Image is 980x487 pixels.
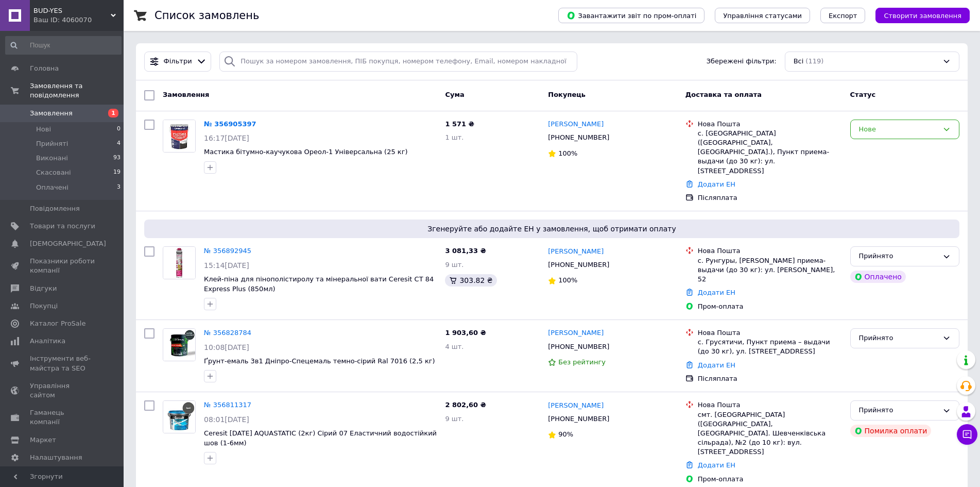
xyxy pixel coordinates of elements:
[30,284,57,293] span: Відгуки
[685,91,762,98] span: Доставка та оплата
[163,91,209,98] span: Замовлення
[117,183,121,192] span: 3
[546,412,611,426] div: [PHONE_NUMBER]
[794,57,804,66] span: Всі
[859,405,938,416] div: Прийнято
[558,276,577,284] span: 100%
[204,329,251,337] a: № 356828784
[204,429,437,447] a: Ceresit [DATE] AQUASTATIC (2кг) Сірий 07 Еластичний водостійкий шов (1-6мм)
[36,168,71,177] span: Скасовані
[698,475,842,484] div: Пром-оплата
[445,401,486,409] span: 2 802,60 ₴
[546,258,611,272] div: [PHONE_NUMBER]
[30,381,95,400] span: Управління сайтом
[36,139,68,148] span: Прийняті
[698,338,842,356] div: с. Грусятичи, Пункт приема – выдачи (до 30 кг), ул. [STREET_ADDRESS]
[558,149,577,157] span: 100%
[548,120,604,129] a: [PERSON_NAME]
[30,109,73,118] span: Замовлення
[548,401,604,411] a: [PERSON_NAME]
[30,301,58,311] span: Покупці
[30,257,95,275] span: Показники роботи компанії
[957,424,977,445] button: Чат з покупцем
[698,180,735,188] a: Додати ЕН
[204,275,434,293] span: Клей-піна для пінополістиролу та мінеральної вати Ceresit CT 84 Express Plus (850мл)
[829,12,857,20] span: Експорт
[204,120,256,128] a: № 356905397
[30,408,95,427] span: Гаманець компанії
[558,358,606,366] span: Без рейтингу
[698,289,735,296] a: Додати ЕН
[698,193,842,203] div: Післяплата
[204,357,435,365] a: Ґрунт-емаль 3в1 Дніпро-Спецемаль темно-сірий Ral 7016 (2,5 кг)
[445,274,496,287] div: 303.82 ₴
[558,430,573,438] span: 90%
[163,329,195,361] img: Фото товару
[204,148,408,156] a: Мастика бітумно-каучукова Ореол-1 Універсальна (25 кг)
[36,154,68,163] span: Виконані
[445,343,463,350] span: 4 шт.
[163,120,196,153] a: Фото товару
[445,91,464,98] span: Cума
[108,109,118,117] span: 1
[566,11,696,20] span: Завантажити звіт по пром-оплаті
[445,133,463,141] span: 1 шт.
[117,139,121,148] span: 4
[30,222,95,231] span: Товари та послуги
[154,9,259,22] h1: Список замовлень
[30,354,95,373] span: Інструменти веб-майстра та SEO
[548,247,604,257] a: [PERSON_NAME]
[698,120,842,129] div: Нова Пошта
[698,246,842,256] div: Нова Пошта
[884,12,961,20] span: Створити замовлення
[204,261,249,270] span: 15:14[DATE]
[698,461,735,469] a: Додати ЕН
[204,415,249,424] span: 08:01[DATE]
[865,11,970,19] a: Створити замовлення
[164,57,192,66] span: Фільтри
[204,134,249,142] span: 16:17[DATE]
[30,204,80,213] span: Повідомлення
[859,124,938,135] div: Нове
[859,251,938,262] div: Прийнято
[204,401,251,409] a: № 356811317
[113,154,121,163] span: 93
[163,120,195,152] img: Фото товару
[33,15,124,25] div: Ваш ID: 4060070
[698,256,842,284] div: с. Рунгуры, [PERSON_NAME] приема-выдачи (до 30 кг): ул. [PERSON_NAME], 52
[558,8,704,23] button: Завантажити звіт по пром-оплаті
[698,328,842,338] div: Нова Пошта
[698,129,842,176] div: с. [GEOGRAPHIC_DATA] ([GEOGRAPHIC_DATA], [GEOGRAPHIC_DATA].), Пункт приема-выдачи (до 30 кг): ул....
[204,343,249,351] span: 10:08[DATE]
[163,401,195,433] img: Фото товару
[715,8,810,23] button: Управління статусами
[548,328,604,338] a: [PERSON_NAME]
[30,239,106,248] span: [DEMOGRAPHIC_DATA]
[30,64,59,73] span: Головна
[698,361,735,369] a: Додати ЕН
[36,125,51,134] span: Нові
[546,340,611,354] div: [PHONE_NUMBER]
[698,410,842,457] div: смт. [GEOGRAPHIC_DATA] ([GEOGRAPHIC_DATA], [GEOGRAPHIC_DATA]. Шевченківська сільрада), №2 (до 10 ...
[30,81,124,100] span: Замовлення та повідомлення
[204,247,251,255] a: № 356892945
[698,374,842,383] div: Післяплата
[30,435,56,445] span: Маркет
[723,12,802,20] span: Управління статусами
[30,453,82,462] span: Налаштування
[546,131,611,144] div: [PHONE_NUMBER]
[859,333,938,344] div: Прийнято
[850,271,906,283] div: Оплачено
[850,91,876,98] span: Статус
[113,168,121,177] span: 19
[548,91,586,98] span: Покупець
[5,36,122,55] input: Пошук
[163,246,196,279] a: Фото товару
[36,183,68,192] span: Оплачені
[805,57,823,65] span: (119)
[445,329,486,337] span: 1 903,60 ₴
[117,125,121,134] span: 0
[707,57,777,66] span: Збережені фільтри:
